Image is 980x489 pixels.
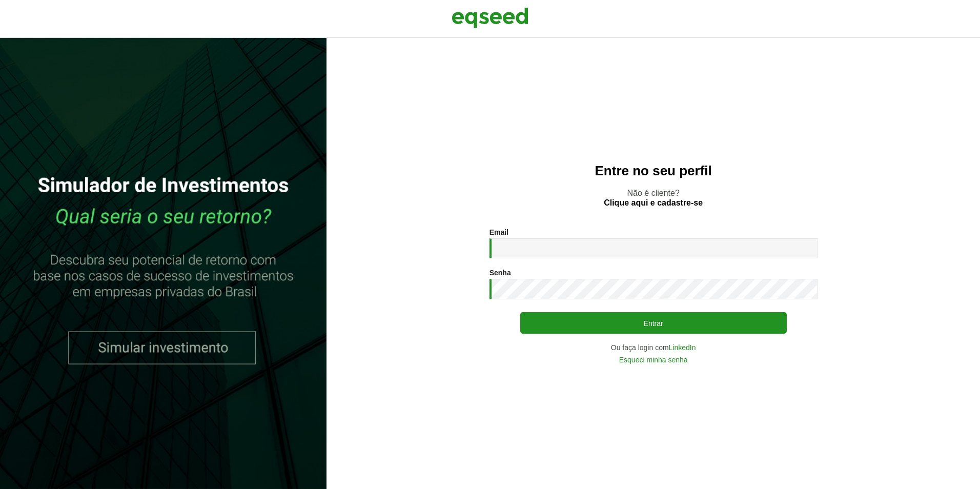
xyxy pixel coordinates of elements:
[669,344,696,351] a: LinkedIn
[489,229,508,236] label: Email
[347,164,959,178] h2: Entre no seu perfil
[520,312,787,334] button: Entrar
[489,344,818,351] div: Ou faça login com
[452,5,528,31] img: EqSeed Logo
[604,199,703,207] a: Clique aqui e cadastre-se
[489,269,511,276] label: Senha
[619,356,688,363] a: Esqueci minha senha
[347,188,959,208] p: Não é cliente?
